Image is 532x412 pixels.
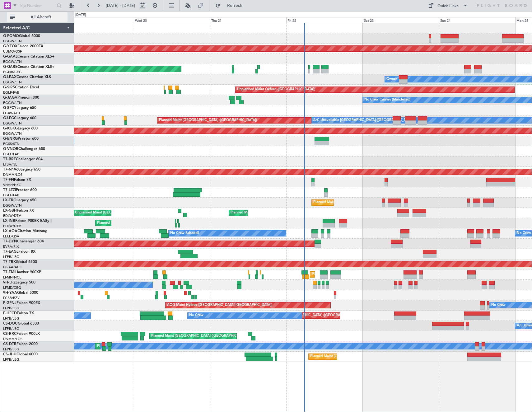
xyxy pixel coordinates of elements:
div: Quick Links [437,3,459,9]
div: Tue 19 [58,17,134,23]
a: DNMM/LOS [3,337,22,341]
a: LTBA/ISL [3,162,17,167]
span: G-KGKG [3,127,18,130]
a: G-VNORChallenger 650 [3,147,45,151]
a: 9H-LPZLegacy 500 [3,281,35,284]
span: G-LEGC [3,116,16,120]
a: LGAV/ATH [3,111,20,115]
div: Planned Maint Sofia [97,342,129,351]
span: G-SIRS [3,86,15,89]
span: CS-RRC [3,332,16,336]
span: CS-DTR [3,342,16,346]
a: VHHH/HKG [3,183,21,187]
a: 9H-YAAGlobal 5000 [3,291,38,295]
a: EGSS/STN [3,142,20,146]
a: FCBB/BZV [3,296,20,300]
a: EGGW/LTN [3,80,22,85]
span: F-GPNJ [3,301,16,305]
a: LX-TROLegacy 650 [3,199,36,202]
div: Planned Maint Nice ([GEOGRAPHIC_DATA]) [231,208,300,218]
span: T7-FFI [3,178,14,182]
div: Wed 20 [134,17,210,23]
a: T7-TRXGlobal 6500 [3,260,37,264]
span: LX-INB [3,219,15,223]
a: G-LEGCLegacy 600 [3,116,36,120]
a: G-GARECessna Citation XLS+ [3,65,54,69]
div: No Crew [491,301,506,310]
div: Sat 23 [363,17,439,23]
span: G-ENRG [3,137,18,141]
a: F-HECDFalcon 7X [3,311,34,315]
a: LFPB/LBG [3,306,19,311]
a: EGLF/FAB [3,193,19,198]
span: 9H-YAA [3,291,17,295]
span: F-HECD [3,311,17,315]
a: CS-RRCFalcon 900LX [3,332,40,336]
a: T7-N1960Legacy 650 [3,168,40,171]
div: Fri 22 [286,17,362,23]
a: G-GAALCessna Citation XLS+ [3,55,54,59]
a: EGLF/FAB [3,152,19,157]
a: G-ENRGPraetor 600 [3,137,39,141]
a: LFPB/LBG [3,347,19,352]
a: EGNR/CEG [3,70,22,74]
span: G-YFOX [3,44,17,48]
a: LFMN/NCE [3,275,21,280]
a: G-SPCYLegacy 650 [3,106,36,110]
div: Planned Maint [GEOGRAPHIC_DATA] ([GEOGRAPHIC_DATA]) [263,311,361,320]
a: EVRA/RIX [3,244,19,249]
span: 9H-LPZ [3,281,16,284]
span: G-SPCY [3,106,16,110]
a: LFPB/LBG [3,255,19,259]
a: LFPB/LBG [3,357,19,362]
a: EGGW/LTN [3,101,22,105]
span: T7-N1960 [3,168,21,171]
a: T7-FFIFalcon 7X [3,178,31,182]
button: Refresh [212,1,250,11]
a: EDLW/DTM [3,213,21,218]
a: LX-INBFalcon 900EX EASy II [3,219,52,223]
a: G-KGKGLegacy 600 [3,127,38,130]
a: F-GPNJFalcon 900EX [3,301,40,305]
a: CS-DTRFalcon 2000 [3,342,38,346]
div: Planned Maint [GEOGRAPHIC_DATA] ([GEOGRAPHIC_DATA]) [313,198,411,207]
a: G-JAGAPhenom 300 [3,96,39,100]
a: UUMO/OSF [3,49,22,54]
span: G-LEAX [3,75,16,79]
div: Planned Maint [GEOGRAPHIC_DATA] ([GEOGRAPHIC_DATA]) [151,331,249,341]
a: LX-GBHFalcon 7X [3,209,34,213]
span: G-GARE [3,65,17,69]
a: EGGW/LTN [3,131,22,136]
span: Refresh [222,3,248,8]
a: DNMM/LOS [3,172,22,177]
a: G-FOMOGlobal 6000 [3,34,40,38]
div: Owner [386,75,397,84]
a: T7-BREChallenger 604 [3,157,43,161]
div: Unplanned Maint Oxford ([GEOGRAPHIC_DATA]) [237,85,315,94]
div: Thu 21 [210,17,286,23]
a: DGAA/ACC [3,265,22,269]
a: EGGW/LTN [3,39,22,44]
button: Quick Links [425,1,471,11]
a: LX-AOACitation Mustang [3,229,48,233]
span: G-VNOR [3,147,18,151]
a: LFMD/CEQ [3,285,21,290]
span: CS-JHH [3,353,16,356]
div: No Crew Cannes (Mandelieu) [364,95,410,105]
a: LFPB/LBG [3,316,19,321]
div: AOG Maint Hyères ([GEOGRAPHIC_DATA]-[GEOGRAPHIC_DATA]) [167,301,272,310]
a: T7-EAGLFalcon 8X [3,250,35,254]
a: G-YFOXFalcon 2000EX [3,44,43,48]
span: T7-LZZI [3,188,16,192]
span: LX-TRO [3,199,16,202]
span: All Aircraft [16,15,66,19]
span: T7-TRX [3,260,16,264]
a: EGGW/LTN [3,121,22,126]
span: LX-AOA [3,229,17,233]
a: EGGW/LTN [3,203,22,208]
a: CS-DOUGlobal 6500 [3,322,39,325]
div: Sun 24 [439,17,515,23]
a: G-SIRSCitation Excel [3,86,39,89]
div: Planned Maint [GEOGRAPHIC_DATA] ([GEOGRAPHIC_DATA]) [310,352,408,361]
span: G-FOMO [3,34,19,38]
